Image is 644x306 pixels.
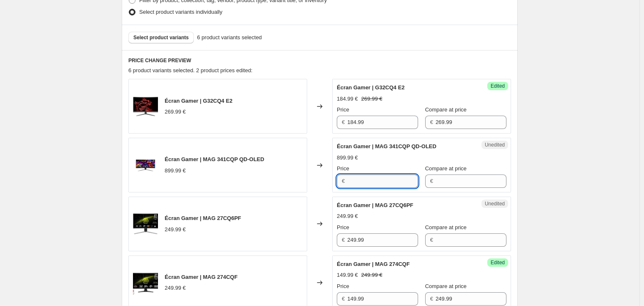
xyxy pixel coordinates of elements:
[337,202,413,208] span: Écran Gamer | MAG 27CQ6PF
[165,156,264,162] span: Écran Gamer | MAG 341CQP QD-OLED
[165,108,186,116] div: 269.99 €
[342,178,345,184] span: €
[165,225,186,234] div: 249.99 €
[337,283,349,289] span: Price
[425,283,467,289] span: Compare at price
[491,259,505,266] span: Edited
[337,271,358,279] div: 149.99 €
[133,270,158,295] img: 1024_d22fae61-525e-48e6-812d-e56b81389972_80x.png
[128,57,511,64] h6: PRICE CHANGE PREVIEW
[165,284,186,292] div: 249.99 €
[337,154,358,162] div: 899.99 €
[337,165,349,172] span: Price
[337,212,358,220] div: 249.99 €
[139,9,222,15] span: Select product variants individually
[165,215,241,221] span: Écran Gamer | MAG 27CQ6PF
[430,296,433,302] span: €
[165,98,233,104] span: Écran Gamer | G32CQ4 E2
[165,167,186,175] div: 899.99 €
[133,94,158,119] img: G32CQ4_80x.png
[425,224,467,230] span: Compare at price
[128,67,253,73] span: 6 product variants selected. 2 product prices edited:
[337,95,358,103] div: 184.99 €
[361,271,383,279] strike: 249.99 €
[425,165,467,172] span: Compare at price
[337,106,349,113] span: Price
[337,84,405,91] span: Écran Gamer | G32CQ4 E2
[133,211,158,236] img: MAG_27CQ6PF_80x.png
[337,143,436,149] span: Écran Gamer | MAG 341CQP QD-OLED
[133,34,189,41] span: Select product variants
[342,119,345,125] span: €
[425,106,467,113] span: Compare at price
[430,119,433,125] span: €
[133,153,158,178] img: MAG341CQPQD-OLED_80x.png
[197,33,262,42] span: 6 product variants selected
[337,224,349,230] span: Price
[128,32,194,43] button: Select product variants
[342,296,345,302] span: €
[361,95,383,103] strike: 269.99 €
[485,200,505,207] span: Unedited
[491,83,505,89] span: Edited
[342,237,345,243] span: €
[485,142,505,148] span: Unedited
[337,261,410,267] span: Écran Gamer | MAG 274CQF
[430,237,433,243] span: €
[165,274,238,280] span: Écran Gamer | MAG 274CQF
[430,178,433,184] span: €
